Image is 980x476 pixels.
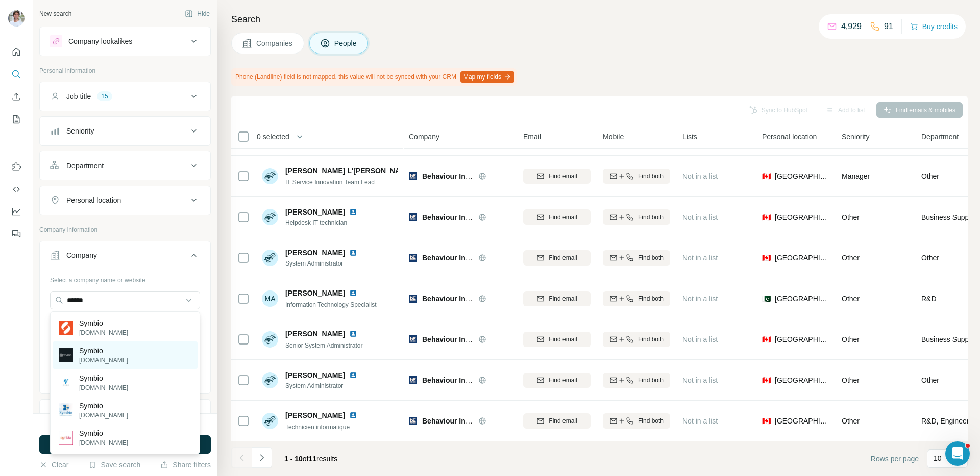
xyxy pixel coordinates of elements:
[39,460,68,470] button: Clear
[523,169,591,184] button: Find email
[66,250,97,260] div: Company
[88,460,140,470] button: Save search
[39,66,211,75] p: Personal information
[79,438,128,447] p: [DOMAIN_NAME]
[422,213,495,221] span: Behaviour Interactive
[921,171,939,181] span: Other
[284,455,303,463] span: 1 - 10
[40,119,210,143] button: Seniority
[79,373,128,383] p: Symbio
[682,213,718,221] span: Not in a list
[79,411,128,420] p: [DOMAIN_NAME]
[349,249,357,257] img: LinkedIn logo
[871,454,919,464] span: Rows per page
[8,225,24,243] button: Feedback
[349,411,357,419] img: LinkedIn logo
[762,375,771,385] span: 🇨🇦
[256,38,293,48] span: Companies
[40,153,210,178] button: Department
[921,375,939,385] span: Other
[285,248,345,258] span: [PERSON_NAME]
[262,168,278,184] img: Avatar
[842,172,870,180] span: Manager
[59,321,73,335] img: Symbio
[842,376,860,384] span: Other
[762,171,771,181] span: 🇨🇦
[40,402,210,426] button: Industry
[682,295,718,303] span: Not in a list
[59,376,73,390] img: Symbio
[8,157,24,176] button: Use Surfe on LinkedIn
[257,131,289,142] span: 0 selected
[349,208,357,216] img: LinkedIn logo
[638,172,664,181] span: Find both
[68,36,132,46] div: Company lookalikes
[921,416,978,426] span: R&D, Engineering
[8,180,24,198] button: Use Surfe API
[682,376,718,384] span: Not in a list
[79,428,128,438] p: Symbio
[638,294,664,303] span: Find both
[409,376,417,384] img: Logo of Behaviour Interactive
[762,131,817,142] span: Personal location
[79,356,128,365] p: [DOMAIN_NAME]
[285,329,345,339] span: [PERSON_NAME]
[762,334,771,345] span: 🇨🇦
[79,346,128,356] p: Symbio
[549,416,577,426] span: Find email
[682,335,718,343] span: Not in a list
[523,413,591,429] button: Find email
[842,417,860,425] span: Other
[549,376,577,385] span: Find email
[409,335,417,343] img: Logo of Behaviour Interactive
[549,172,577,181] span: Find email
[422,335,495,343] span: Behaviour Interactive
[422,295,495,303] span: Behaviour Interactive
[8,110,24,128] button: My lists
[334,38,358,48] span: People
[409,295,417,303] img: Logo of Behaviour Interactive
[603,131,624,142] span: Mobile
[309,455,317,463] span: 11
[285,381,370,390] span: System Administrator
[775,416,829,426] span: [GEOGRAPHIC_DATA]
[682,131,697,142] span: Lists
[409,417,417,425] img: Logo of Behaviour Interactive
[945,441,970,466] iframe: Intercom live chat
[910,19,958,34] button: Buy credits
[549,294,577,303] span: Find email
[603,250,670,266] button: Find both
[638,416,664,426] span: Find both
[638,213,664,222] span: Find both
[638,253,664,262] span: Find both
[79,383,128,392] p: [DOMAIN_NAME]
[682,254,718,262] span: Not in a list
[262,209,278,225] img: Avatar
[523,250,591,266] button: Find email
[603,332,670,347] button: Find both
[59,431,73,445] img: Symbio
[638,335,664,344] span: Find both
[762,212,771,222] span: 🇨🇦
[921,294,937,304] span: R&D
[8,43,24,61] button: Quick start
[460,71,514,83] button: Map my fields
[39,435,211,454] button: Run search
[775,294,829,304] span: [GEOGRAPHIC_DATA]
[549,335,577,344] span: Find email
[523,332,591,347] button: Find email
[40,188,210,213] button: Personal location
[59,403,73,417] img: Symbio
[603,413,670,429] button: Find both
[285,218,370,227] span: Helpdesk IT technician
[284,455,337,463] span: results
[603,209,670,225] button: Find both
[59,348,73,362] img: Symbio
[349,330,357,338] img: LinkedIn logo
[409,131,439,142] span: Company
[409,254,417,262] img: Logo of Behaviour Interactive
[79,328,128,337] p: [DOMAIN_NAME]
[682,172,718,180] span: Not in a list
[66,161,104,171] div: Department
[842,131,869,142] span: Seniority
